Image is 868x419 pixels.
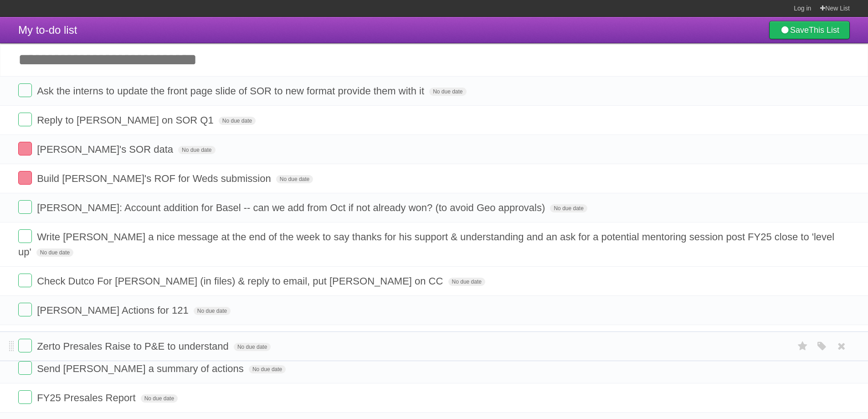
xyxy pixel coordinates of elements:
span: No due date [36,248,73,257]
span: No due date [448,278,485,286]
span: Send [PERSON_NAME] a summary of actions [37,363,246,374]
b: This List [809,26,839,35]
label: Done [18,274,32,287]
a: SaveThis List [769,21,850,39]
label: Done [18,142,32,155]
span: No due date [429,88,466,96]
label: Done [18,390,32,404]
span: My to-do list [18,24,77,36]
span: No due date [219,117,256,125]
label: Done [18,339,32,352]
span: Reply to [PERSON_NAME] on SOR Q1 [37,114,216,126]
label: Done [18,83,32,97]
label: Done [18,113,32,126]
label: Done [18,171,32,185]
span: Ask the interns to update the front page slide of SOR to new format provide them with it [37,85,426,97]
span: FY25 Presales Report [37,392,138,403]
span: Zerto Presales Raise to P&E to understand [37,341,231,352]
label: Done [18,361,32,375]
span: No due date [178,146,215,154]
span: Write [PERSON_NAME] a nice message at the end of the week to say thanks for his support & underst... [18,231,834,258]
label: Star task [794,339,812,354]
span: [PERSON_NAME] Actions for 121 [37,305,191,316]
span: No due date [550,204,587,212]
label: Done [18,229,32,243]
span: Check Dutco For [PERSON_NAME] (in files) & reply to email, put [PERSON_NAME] on CC [37,275,445,287]
span: [PERSON_NAME]: Account addition for Basel -- can we add from Oct if not already won? (to avoid Ge... [37,202,547,213]
label: Done [18,200,32,214]
span: No due date [276,175,313,183]
span: Build [PERSON_NAME]'s ROF for Weds submission [37,173,273,184]
span: [PERSON_NAME]'s SOR data [37,144,175,155]
span: No due date [234,343,271,351]
span: No due date [194,307,231,315]
span: No due date [249,365,286,373]
span: No due date [141,394,178,403]
label: Done [18,303,32,316]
